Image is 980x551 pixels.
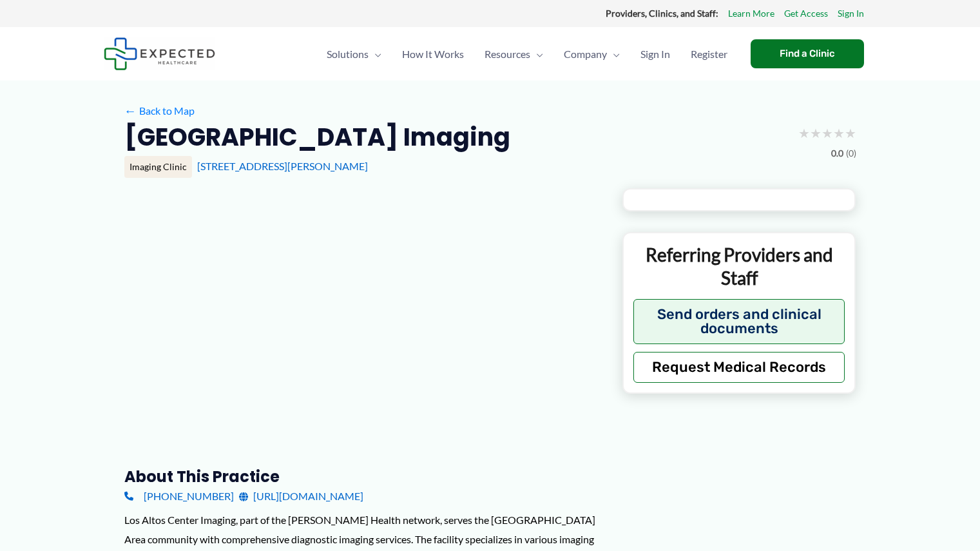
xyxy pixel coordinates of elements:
[633,352,845,383] button: Request Medical Records
[606,8,718,19] strong: Providers, Clinics, and Staff:
[630,32,680,77] a: Sign In
[316,32,392,77] a: SolutionsMenu Toggle
[633,243,845,290] p: Referring Providers and Staff
[833,121,845,145] span: ★
[680,32,738,77] a: Register
[239,487,363,506] a: [URL][DOMAIN_NAME]
[124,121,510,153] h2: [GEOGRAPHIC_DATA] Imaging
[838,5,864,22] a: Sign In
[369,32,381,77] span: Menu Toggle
[327,32,369,77] span: Solutions
[553,32,630,77] a: CompanyMenu Toggle
[402,32,464,77] span: How It Works
[530,32,543,77] span: Menu Toggle
[124,487,234,506] a: [PHONE_NUMBER]
[124,156,192,178] div: Imaging Clinic
[691,32,727,77] span: Register
[633,299,845,344] button: Send orders and clinical documents
[316,32,738,77] nav: Primary Site Navigation
[751,39,864,68] a: Find a Clinic
[124,467,602,487] h3: About this practice
[640,32,670,77] span: Sign In
[564,32,607,77] span: Company
[798,121,810,145] span: ★
[474,32,553,77] a: ResourcesMenu Toggle
[485,32,530,77] span: Resources
[728,5,774,22] a: Learn More
[124,104,137,117] span: ←
[607,32,620,77] span: Menu Toggle
[392,32,474,77] a: How It Works
[831,145,843,162] span: 0.0
[104,37,215,70] img: Expected Healthcare Logo - side, dark font, small
[124,101,195,121] a: ←Back to Map
[846,145,856,162] span: (0)
[821,121,833,145] span: ★
[845,121,856,145] span: ★
[197,160,368,172] a: [STREET_ADDRESS][PERSON_NAME]
[784,5,828,22] a: Get Access
[810,121,821,145] span: ★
